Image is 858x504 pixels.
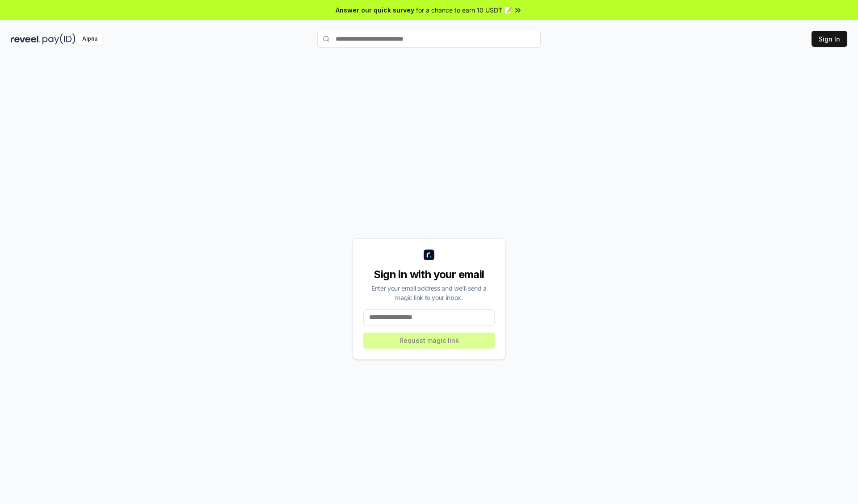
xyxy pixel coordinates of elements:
span: Answer our quick survey [336,5,414,15]
img: pay_id [42,33,76,45]
img: logo_small [424,250,434,260]
div: Sign in with your email [363,267,495,282]
span: for a chance to earn 10 USDT 📝 [416,5,512,15]
button: Sign In [812,31,847,47]
div: Alpha [77,33,102,45]
img: reveel_dark [11,33,41,45]
div: Enter your email address and we’ll send a magic link to your inbox. [363,283,495,302]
